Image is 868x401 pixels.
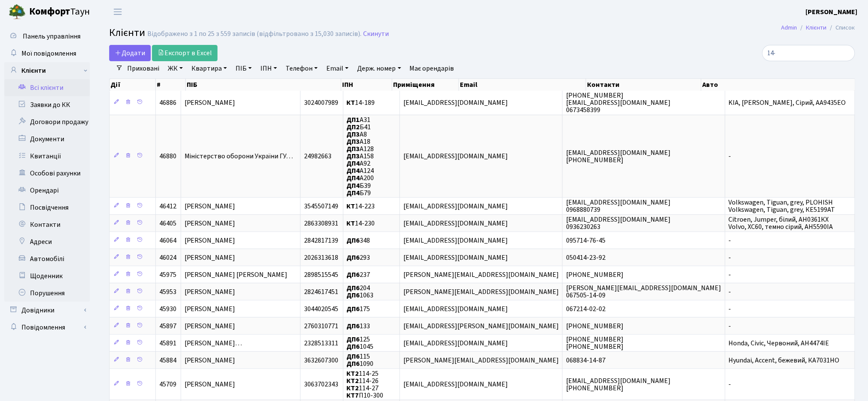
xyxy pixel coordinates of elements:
b: [PERSON_NAME] [806,7,858,17]
b: КТ2 [347,376,359,386]
b: ДП6 [347,335,360,344]
a: Договори продажу [4,113,90,131]
span: [EMAIL_ADDRESS][DOMAIN_NAME] [403,339,508,348]
b: ДП6 [347,291,360,300]
span: Додати [115,48,145,58]
span: KIA, [PERSON_NAME], Сірий, AA9435EO [729,98,846,107]
a: Повідомлення [4,319,90,336]
span: 2328513311 [304,339,338,348]
div: Відображено з 1 по 25 з 559 записів (відфільтровано з 15,030 записів). [147,30,361,38]
a: Панель управління [4,28,90,45]
a: Всі клієнти [4,79,90,96]
b: КТ [347,98,355,107]
a: Документи [4,131,90,148]
a: Квитанції [4,148,90,165]
b: ДП4 [347,159,360,168]
nav: breadcrumb [769,19,868,37]
a: Мої повідомлення [4,45,90,62]
span: - [729,380,731,389]
a: Щоденник [4,267,90,285]
span: 067214-02-02 [566,304,606,314]
b: ДП6 [347,283,360,293]
span: 45975 [159,270,176,279]
span: - [729,321,731,331]
span: 45930 [159,304,176,314]
span: [EMAIL_ADDRESS][DOMAIN_NAME] 0968880739 [566,198,671,214]
span: [EMAIL_ADDRESS][PERSON_NAME][DOMAIN_NAME] [403,321,559,331]
span: 293 [347,253,370,262]
b: ДП4 [347,188,360,198]
a: ПІБ [232,61,255,76]
span: 204 1063 [347,283,374,300]
span: 095714-76-45 [566,236,606,245]
span: [PERSON_NAME]… [185,339,242,348]
span: 45891 [159,339,176,348]
span: 46412 [159,202,176,211]
a: ЖК [164,61,186,76]
b: ДП4 [347,181,360,190]
b: ДП6 [347,236,360,245]
span: 068834-14-87 [566,356,606,365]
span: [EMAIL_ADDRESS][DOMAIN_NAME] [PHONE_NUMBER] [566,148,671,165]
span: [EMAIL_ADDRESS][DOMAIN_NAME] [PHONE_NUMBER] [566,376,671,393]
a: Квартира [188,61,230,76]
span: [PERSON_NAME] [185,380,236,389]
b: КТ [347,202,355,211]
b: ДП6 [347,270,360,279]
span: 45709 [159,380,176,389]
span: 348 [347,236,370,245]
span: 46064 [159,236,176,245]
span: [PERSON_NAME][EMAIL_ADDRESS][DOMAIN_NAME] [403,270,559,279]
th: # [156,79,186,91]
a: Клієнти [806,23,827,32]
span: 2760310771 [304,321,338,331]
span: - [729,236,731,245]
a: [PERSON_NAME] [806,7,858,17]
span: [EMAIL_ADDRESS][DOMAIN_NAME] [403,380,508,389]
span: [EMAIL_ADDRESS][DOMAIN_NAME] [403,253,508,262]
span: [PERSON_NAME] [185,98,236,107]
span: 3632607300 [304,356,338,365]
th: Дії [110,79,156,91]
span: - [729,253,731,262]
a: Клієнти [4,62,90,79]
span: Панель управління [23,32,81,41]
b: ДП3 [347,144,360,154]
span: [PHONE_NUMBER] [566,321,623,331]
span: 14-230 [347,219,375,228]
span: Мої повідомлення [21,49,76,58]
b: ДП3 [347,130,360,139]
b: КТ7 [347,391,359,400]
span: 125 1045 [347,335,374,351]
span: 3063702343 [304,380,338,389]
span: 14-223 [347,202,375,211]
span: [PERSON_NAME] [185,304,236,314]
a: Експорт в Excel [152,45,218,61]
span: 2026313618 [304,253,338,262]
span: 46880 [159,151,176,161]
span: Таун [29,5,90,19]
span: 3044020545 [304,304,338,314]
span: [EMAIL_ADDRESS][DOMAIN_NAME] [403,219,508,228]
b: ДП6 [347,352,360,361]
span: 050414-23-92 [566,253,606,262]
span: [PHONE_NUMBER] [566,270,623,279]
span: [EMAIL_ADDRESS][DOMAIN_NAME] [403,98,508,107]
th: Контакти [586,79,701,91]
a: Автомобілі [4,250,90,267]
a: Довідники [4,302,90,319]
span: 46405 [159,219,176,228]
img: logo.png [9,3,26,21]
span: 14-189 [347,98,375,107]
span: 2842817139 [304,236,338,245]
th: ПІБ [186,79,341,91]
span: Volkswagen, Tiguan, grey, PLOHISH Volkswagen, Tiguan, grey, КЕ5199АТ [729,198,835,214]
a: Має орендарів [406,61,458,76]
span: [EMAIL_ADDRESS][DOMAIN_NAME] [403,151,508,161]
th: Приміщення [392,79,459,91]
b: ДП6 [347,321,360,331]
span: 133 [347,321,370,331]
a: Admin [781,23,797,32]
th: Авто [701,79,855,91]
span: - [729,151,731,161]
